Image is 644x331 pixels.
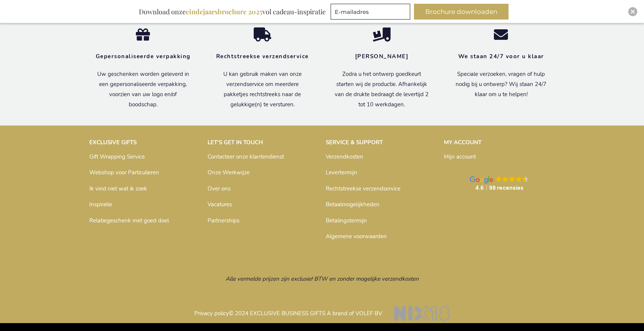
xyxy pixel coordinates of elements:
[208,153,284,160] a: Contacteer onze klantendienst
[89,153,145,160] a: Gift Wrapping Service
[496,176,502,182] img: Google
[89,217,169,224] a: Relatiegeschenk met goed doel
[214,69,311,110] p: U kan gebruik maken van onze verzendservice om meerdere pakketjes rechtstreeks naar de gelukkige(...
[326,185,400,192] a: Rechtstreekse verzendservice
[509,176,515,182] img: Google
[89,300,555,319] p: © 2024 EXCLUSIVE BUSINESS GIFTS A brand of VOLEF BV
[475,184,524,192] strong: 4.6 98 recensies
[458,53,544,60] strong: We staan 24/7 voor u klaar
[216,53,309,60] strong: Rechtstreekse verzendservice
[89,185,147,192] a: Ik vind niet wat ik zoek
[470,176,493,184] img: Google
[394,306,450,321] img: NIX18
[333,69,430,110] p: Zodra u het ontwerp goedkeurt starten wij de productie. Afhankelijk van de drukte bedraagt de lev...
[630,9,635,14] img: Close
[186,7,262,16] b: eindejaarsbrochure 2025
[89,139,137,146] strong: EXCLUSIVE GIFTS
[444,139,481,146] strong: MY ACCOUNT
[502,176,509,182] img: Google
[208,217,239,224] a: Partnerships
[444,168,555,199] a: Google GoogleGoogleGoogleGoogleGoogle 4.698 recensies
[522,176,529,182] img: Google
[96,53,191,60] strong: Gepersonaliseerde verpakking
[135,4,329,20] div: Download onze vol cadeau-inspiratie
[355,53,409,60] strong: [PERSON_NAME]
[194,310,229,317] a: Privacy policy
[326,217,367,224] a: Betalingstermijn
[326,139,383,146] strong: SERVICE & SUPPORT
[226,275,419,283] span: Alle vermelde prijzen zijn exclusief BTW en zonder mogelijke verzendkosten
[453,69,549,100] p: Speciale verzoeken, vragen of hulp nodig bij u ontwerp? Wij staan 24/7 klaar om u te helpen!
[331,4,412,22] form: marketing offers and promotions
[326,201,379,208] a: Betaalmogelijkheden
[628,7,637,16] div: Close
[208,185,230,192] a: Over ons
[89,169,159,176] a: Webshop voor Particulieren
[326,169,357,176] a: Levertermijn
[326,233,387,240] a: Algemene voorwaarden
[516,176,522,182] img: Google
[326,153,363,160] a: Verzendkosten
[208,169,250,176] a: Onze Werkwijze
[444,153,476,160] a: Mijn account
[208,201,232,208] a: Vacatures
[95,69,191,110] p: Uw geschenken worden geleverd in een gepersonaliseerde verpakking, voorzien van uw logo en/of boo...
[89,201,112,208] a: Inspiratie
[331,4,410,20] input: E-mailadres
[208,139,263,146] strong: LET'S GET IN TOUCH
[414,4,509,20] button: Brochure downloaden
